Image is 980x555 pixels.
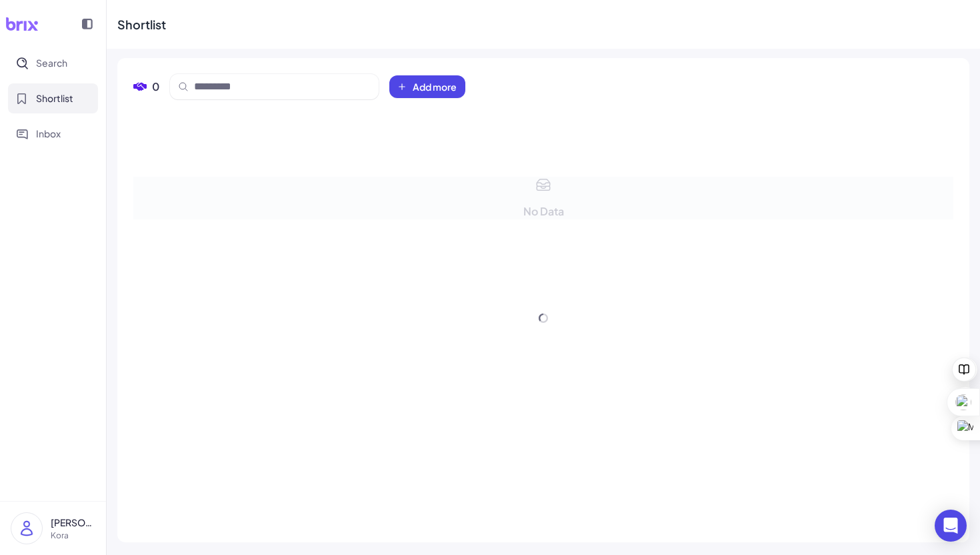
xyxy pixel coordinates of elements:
[935,510,967,542] div: Open Intercom Messenger
[117,15,166,33] div: Shortlist
[8,83,98,113] button: Shortlist
[152,79,159,95] span: 0
[36,91,73,105] span: Shortlist
[36,56,67,70] span: Search
[413,80,457,93] span: Add more
[8,48,98,78] button: Search
[11,513,42,544] img: user_logo.png
[389,75,465,98] button: Add more
[8,119,98,149] button: Inbox
[36,127,61,141] span: Inbox
[51,516,95,530] p: [PERSON_NAME]
[51,530,95,542] p: Kora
